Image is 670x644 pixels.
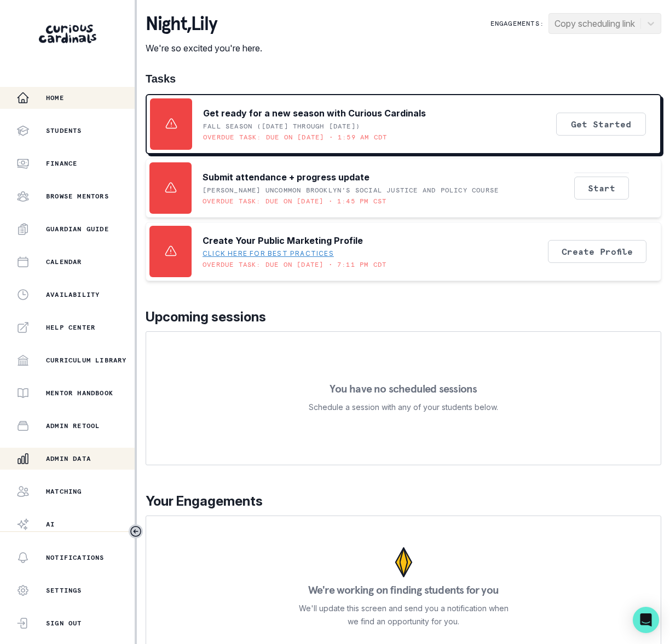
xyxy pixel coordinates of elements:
p: Your Engagements [146,491,661,511]
button: Create Profile [548,240,646,263]
p: Home [46,93,64,102]
div: Open Intercom Messenger [633,607,659,633]
button: Start [574,177,629,200]
p: Fall Season ([DATE] through [DATE]) [203,122,360,131]
p: Overdue task: Due on [DATE] • 1:59 AM CDT [203,133,387,142]
p: Create Your Public Marketing Profile [203,234,363,247]
p: Overdue task: Due on [DATE] • 7:11 PM CDT [203,260,386,269]
p: We'll update this screen and send you a notification when we find an opportunity for you. [298,602,509,628]
p: Availability [46,290,100,299]
p: Browse Mentors [46,192,109,201]
p: Students [46,126,82,135]
p: Engagements: [490,19,544,28]
p: Get ready for a new season with Curious Cardinals [203,107,426,120]
p: Curriculum Library [46,356,127,365]
p: Mentor Handbook [46,389,113,397]
button: Toggle sidebar [129,524,143,538]
p: We're working on finding students for you [308,584,499,595]
p: Admin Retool [46,421,100,430]
p: Schedule a session with any of your students below. [309,401,498,414]
p: Notifications [46,553,105,562]
button: Get Started [556,113,646,136]
p: Upcoming sessions [146,307,661,327]
p: Help Center [46,323,95,332]
p: We're so excited you're here. [146,42,262,55]
p: [PERSON_NAME] UNCOMMON Brooklyn's Social Justice and Policy Course [203,186,499,195]
p: Overdue task: Due on [DATE] • 1:45 PM CST [203,197,386,206]
p: You have no scheduled sessions [330,383,477,394]
p: Guardian Guide [46,225,109,233]
p: AI [46,520,55,529]
p: Settings [46,586,82,595]
p: Calendar [46,257,82,266]
p: Submit attendance + progress update [203,171,369,184]
p: Matching [46,487,82,496]
p: Sign Out [46,619,82,628]
p: Admin Data [46,454,91,463]
h1: Tasks [146,72,661,85]
p: Finance [46,159,77,168]
a: Click here for best practices [203,249,334,258]
img: Curious Cardinals Logo [39,25,96,43]
p: night , Lily [146,13,262,35]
